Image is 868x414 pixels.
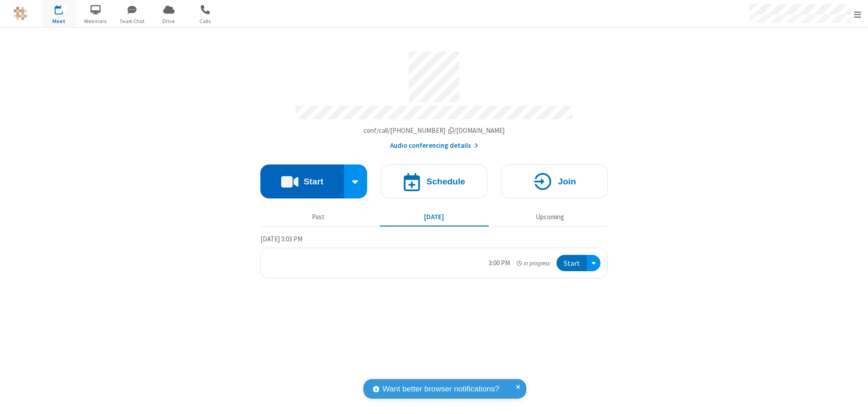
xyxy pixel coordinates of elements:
[152,17,186,25] span: Drive
[115,17,149,25] span: Team Chat
[390,141,478,151] button: Audio conferencing details
[501,165,608,198] button: Join
[79,17,113,25] span: Webinars
[260,234,608,279] section: Today's Meetings
[363,126,505,135] span: Copy my meeting room link
[344,165,368,198] div: Start conference options
[845,390,861,408] iframe: Chat
[587,255,600,272] div: Open menu
[382,383,499,395] span: Want better browser notifications?
[558,177,576,186] h4: Join
[381,165,487,198] button: Schedule
[380,208,489,226] button: [DATE]
[426,177,465,186] h4: Schedule
[189,17,222,25] span: Calls
[14,7,27,20] img: QA Selenium DO NOT DELETE OR CHANGE
[363,126,505,136] button: Copy my meeting room linkCopy my meeting room link
[260,165,344,198] button: Start
[495,208,604,226] button: Upcoming
[61,5,67,12] div: 1
[489,258,510,268] div: 3:00 PM
[557,255,587,272] button: Start
[517,259,550,268] em: in progress
[260,235,302,243] span: [DATE] 3:03 PM
[264,208,373,226] button: Past
[260,45,608,151] section: Account details
[303,177,323,186] h4: Start
[42,17,76,25] span: Meet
